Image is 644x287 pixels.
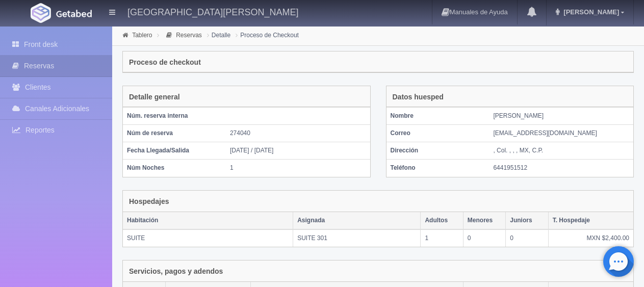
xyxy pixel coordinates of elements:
h4: Datos huesped [393,93,444,101]
li: Detalle [204,30,233,40]
th: Fecha Llegada/Salida [123,142,226,160]
h4: Servicios, pagos y adendos [129,268,223,275]
th: Teléfono [387,160,490,177]
th: Núm de reserva [123,125,226,142]
td: SUITE 301 [293,229,421,247]
h4: Proceso de checkout [129,59,201,66]
span: [PERSON_NAME] [561,8,619,16]
a: Reservas [176,32,202,39]
img: Getabed [31,3,51,23]
td: 6441951512 [489,160,633,177]
td: 0 [506,229,548,247]
td: 0 [463,229,505,247]
td: 1 [226,160,370,177]
h4: Detalle general [129,93,180,101]
th: Núm Noches [123,160,226,177]
th: Correo [387,125,490,142]
td: SUITE [123,229,293,247]
th: T. Hospedaje [548,212,633,229]
h4: [GEOGRAPHIC_DATA][PERSON_NAME] [127,5,298,18]
th: Habitación [123,212,293,229]
td: 1 [421,229,463,247]
li: Proceso de Checkout [233,30,301,40]
a: Tablero [132,32,152,39]
th: Dirección [387,142,490,160]
td: MXN $2,400.00 [548,229,633,247]
th: Menores [463,212,505,229]
img: Getabed [56,10,92,17]
th: Juniors [506,212,548,229]
td: [DATE] / [DATE] [226,142,370,160]
td: 274040 [226,125,370,142]
td: [PERSON_NAME] [489,108,633,125]
td: [EMAIL_ADDRESS][DOMAIN_NAME] [489,125,633,142]
h4: Hospedajes [129,198,169,205]
th: Núm. reserva interna [123,108,226,125]
th: Asignada [293,212,421,229]
td: , Col. , , , MX, C.P. [489,142,633,160]
th: Adultos [421,212,463,229]
th: Nombre [387,108,490,125]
